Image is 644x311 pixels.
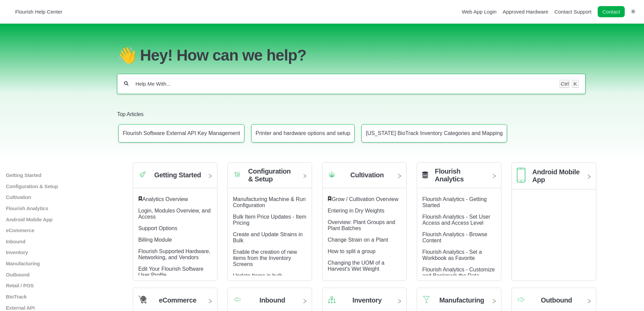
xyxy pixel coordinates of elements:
a: Login, Modules Overview, and Access article [138,208,211,220]
a: Article: Printer and hardware options and setup [251,124,355,142]
a: Switch dark mode setting [631,8,636,14]
a: Inventory [5,249,111,255]
a: BioTrack [5,294,111,299]
img: Category icon [138,170,147,179]
a: Article: New York BioTrack Inventory Categories and Mapping [361,124,507,142]
a: Change Strain on a Plant article [328,237,388,243]
h2: Cultivation [350,171,384,179]
p: [US_STATE] BioTrack Inventory Categories and Mapping [366,130,503,136]
a: Enable the creation of new items from the Inventory Screens article [233,249,297,267]
a: Update Items in bulk article [233,273,282,279]
h2: Flourish Analytics [435,168,486,183]
h2: Getting Started [154,171,201,179]
a: Cultivation [5,194,111,200]
input: Help Me With... [135,81,553,87]
a: Grow / Cultivation Overview article [332,196,398,202]
div: ​ [328,196,401,202]
h1: 👋 Hey! How can we help? [117,46,585,64]
h2: Manufacturing [439,296,484,304]
svg: Featured [328,196,332,201]
a: Flourish Help Center [8,7,62,16]
a: Manufacturing [5,261,111,266]
a: Category icon Android Mobile App [512,168,596,190]
span: Flourish Help Center [15,9,62,15]
section: Top Articles [117,101,585,149]
img: Category icon [422,295,431,304]
kbd: K [572,80,579,88]
a: Create and Update Strains in Bulk article [233,231,303,243]
img: Category icon [517,168,525,182]
a: Android Mobile App [5,216,111,222]
h2: eCommerce [159,296,196,304]
img: Category icon [328,170,336,179]
a: Overview: Plant Groups and Plant Batches article [328,219,395,231]
h2: Outbound [541,296,572,304]
a: Web App Login navigation item [462,9,497,15]
a: Flourish Supported Hardware, Networking, and Vendors article [138,248,210,260]
a: External API [5,305,111,310]
h2: Inbound [260,296,285,304]
a: Retail / POS [5,283,111,288]
a: Contact Support navigation item [554,9,592,15]
a: Bulk Item Price Updates - Item Pricing article [233,214,306,226]
a: Entering in Dry Weights article [328,208,384,214]
a: Flourish Analytics [417,168,501,188]
a: Flourish Analytics [5,205,111,211]
a: Category icon Getting Started [133,168,217,188]
img: Category icon [138,295,147,304]
a: Getting Started [5,172,111,178]
a: Flourish Analytics - Set User Access and Access Level article [422,214,490,226]
h2: Top Articles [117,111,585,118]
img: Category icon [517,296,525,302]
a: Changing the UOM of a Harvest's Wet Weight article [328,260,384,272]
a: Inbound [5,239,111,244]
a: Flourish Analytics - Customize and Bookmark the Data article [422,267,495,279]
a: Edit Your Flourish Software User Profile article [138,266,204,278]
a: Analytics Overview article [142,196,188,202]
img: Category icon [233,296,241,302]
a: Flourish Analytics - Browse Content article [422,231,487,243]
a: Category icon Cultivation [323,168,406,188]
a: Contact [598,6,625,17]
img: Flourish Help Center Logo [8,7,12,16]
h2: Android Mobile App [532,168,580,184]
div: ​ [138,196,212,202]
a: How to split a group article [328,248,375,254]
svg: Featured [138,196,142,201]
a: Billing Module article [138,237,172,243]
a: Approved Hardware navigation item [503,9,548,15]
img: Category icon [328,295,336,304]
li: Contact desktop [596,7,626,17]
a: eCommerce [5,227,111,233]
a: Configuration & Setup [5,183,111,189]
a: Support Options article [138,225,177,231]
a: Flourish Analytics - Set a Workbook as Favorite article [422,249,482,261]
p: Flourish Software External API Key Management [123,130,240,136]
a: Outbound [5,272,111,277]
h2: Configuration & Setup [248,168,296,183]
h2: Inventory [353,296,382,304]
a: Flourish Analytics - Getting Started article [422,196,486,208]
img: Category icon [233,170,241,179]
a: Category icon Configuration & Setup [228,168,312,188]
kbd: Ctrl [559,80,570,88]
p: Printer and hardware options and setup [256,130,350,136]
a: Article: Flourish Software External API Key Management [118,124,244,142]
div: Keyboard shortcut for search [559,80,579,88]
a: Manufacturing Machine & Run Configuration article [233,196,306,208]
